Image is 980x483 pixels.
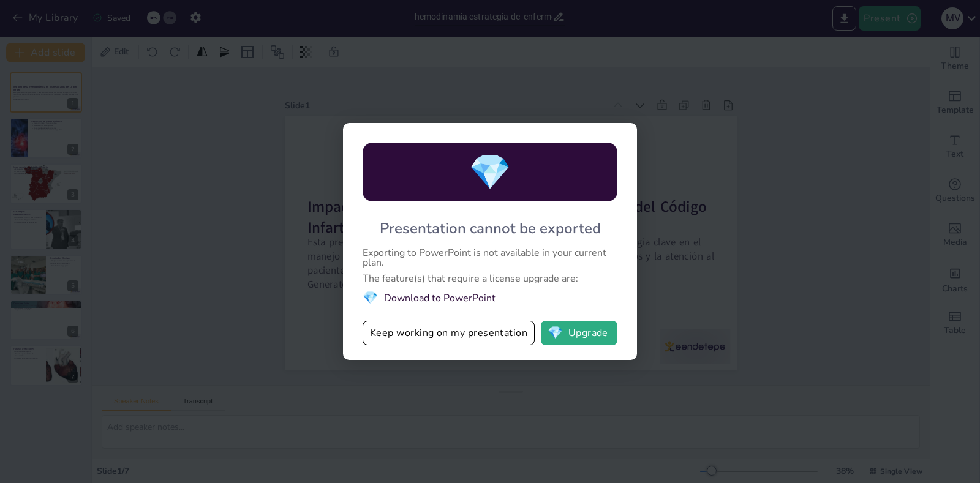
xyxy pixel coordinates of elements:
span: diamond [469,149,511,196]
button: diamondUpgrade [541,321,617,345]
span: diamond [363,290,378,306]
div: Presentation cannot be exported [380,219,601,238]
div: Exporting to PowerPoint is not available in your current plan. [363,248,617,268]
span: diamond [548,327,563,339]
button: Keep working on my presentation [363,321,535,345]
li: Download to PowerPoint [363,290,617,306]
div: The feature(s) that require a license upgrade are: [363,274,617,283]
